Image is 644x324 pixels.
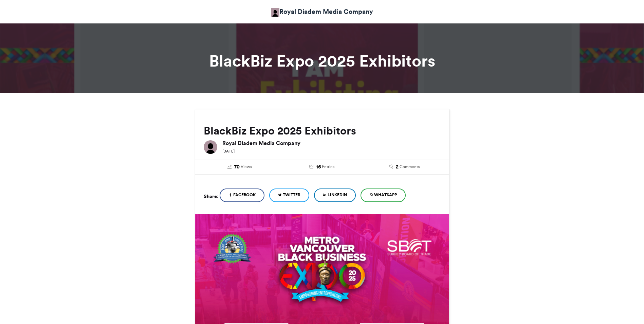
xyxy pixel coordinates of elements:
[134,53,511,69] h1: BlackBiz Expo 2025 Exhibitors
[204,163,276,171] a: 70 Views
[328,192,347,198] span: LinkedIn
[241,164,252,170] span: Views
[396,163,399,171] span: 2
[271,7,373,17] a: Royal Diadem Media Company
[222,149,235,154] small: [DATE]
[234,163,240,171] span: 70
[233,192,256,198] span: Facebook
[204,192,218,201] h5: Share:
[286,163,358,171] a: 16 Entries
[220,188,264,202] a: Facebook
[222,140,441,146] h6: Royal Diadem Media Company
[374,192,397,198] span: WhatsApp
[204,125,441,137] h2: BlackBiz Expo 2025 Exhibitors
[361,188,406,202] a: WhatsApp
[400,164,420,170] span: Comments
[322,164,334,170] span: Entries
[283,192,300,198] span: Twitter
[204,140,217,154] img: Royal Diadem Media Company
[368,163,441,171] a: 2 Comments
[316,163,321,171] span: 16
[269,188,309,202] a: Twitter
[314,188,356,202] a: LinkedIn
[271,8,279,17] img: Sunday Adebakin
